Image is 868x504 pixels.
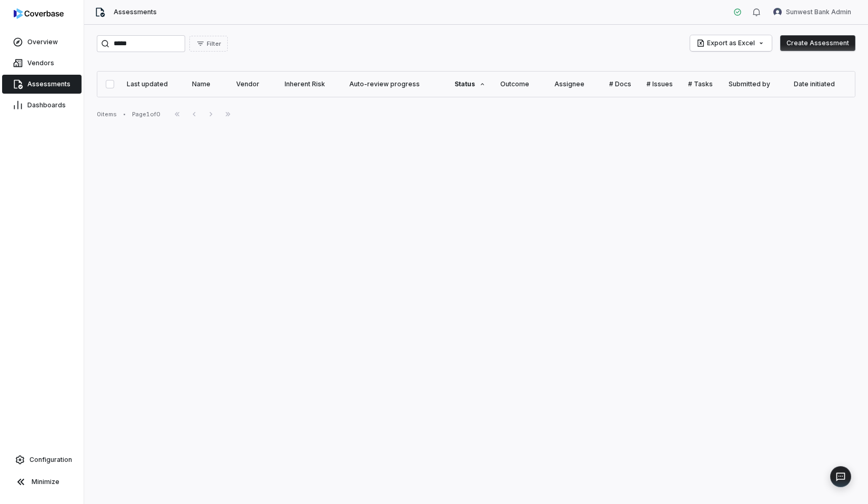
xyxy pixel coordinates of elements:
button: Export as Excel [690,35,772,51]
div: • [123,110,126,118]
div: # Tasks [688,80,715,88]
button: Filter [189,36,228,52]
div: Auto-review progress [349,80,442,88]
span: Overview [27,38,58,46]
span: Vendors [27,59,54,67]
span: Sunwest Bank Admin [786,8,851,16]
div: # Issues [647,80,675,88]
div: Assignee [554,80,597,88]
a: Overview [2,33,82,52]
div: Status [455,80,488,88]
span: Minimize [32,478,59,486]
img: logo-D7KZi-bG.svg [14,8,64,19]
span: Configuration [29,456,72,464]
span: Assessments [27,80,70,88]
div: 0 items [97,110,117,118]
img: Sunwest Bank Admin avatar [773,8,782,16]
div: Page 1 of 0 [132,110,160,118]
div: Name [192,80,224,88]
span: Filter [207,40,221,48]
div: Outcome [500,80,541,88]
span: Dashboards [27,101,66,109]
button: Sunwest Bank Admin avatarSunwest Bank Admin [767,4,857,20]
a: Configuration [4,450,79,469]
div: Vendor [236,80,272,88]
div: Submitted by [729,80,782,88]
a: Dashboards [2,96,82,115]
span: Assessments [114,8,157,16]
button: Minimize [4,471,79,492]
div: Last updated [127,80,179,88]
button: Create Assessment [780,35,855,51]
a: Vendors [2,54,82,73]
div: # Docs [609,80,634,88]
div: Date initiated [794,80,846,88]
a: Assessments [2,75,82,94]
div: Inherent Risk [285,80,337,88]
